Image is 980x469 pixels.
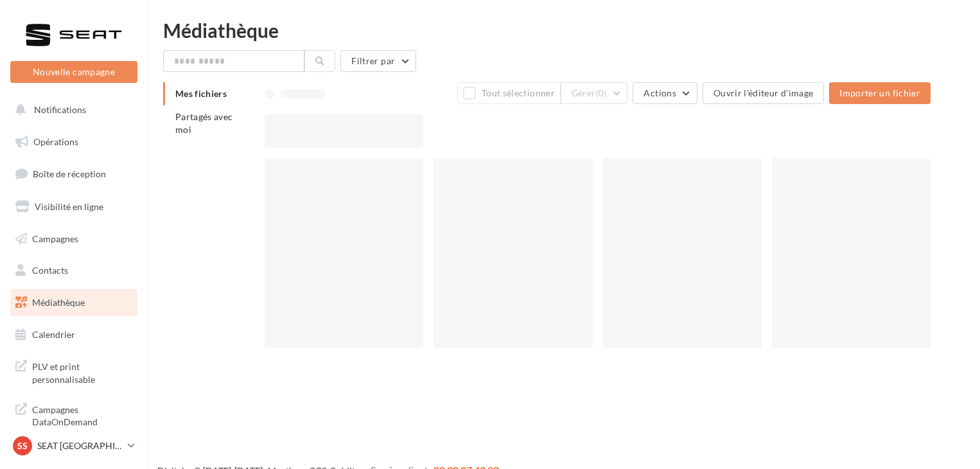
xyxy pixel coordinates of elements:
[33,168,106,179] span: Boîte de réception
[32,297,85,308] span: Médiathèque
[839,87,920,98] span: Importer un fichier
[32,401,132,429] span: Campagnes DataOnDemand
[8,353,140,391] a: PLV et print personnalisable
[175,111,233,135] span: Partagés avec moi
[32,265,68,276] span: Contacts
[8,193,140,220] a: Visibilité en ligne
[633,82,697,104] button: Actions
[175,88,227,99] span: Mes fichiers
[34,104,86,115] span: Notifications
[8,257,140,284] a: Contacts
[163,21,965,40] div: Médiathèque
[17,439,28,452] span: SS
[561,82,628,104] button: Gérer(0)
[703,82,824,104] button: Ouvrir l'éditeur d'image
[8,160,140,188] a: Boîte de réception
[829,82,931,104] button: Importer un fichier
[32,329,75,340] span: Calendrier
[37,439,123,452] p: SEAT [GEOGRAPHIC_DATA]
[10,61,137,83] button: Nouvelle campagne
[32,233,78,243] span: Campagnes
[340,50,416,72] button: Filtrer par
[10,434,137,458] a: SS SEAT [GEOGRAPHIC_DATA]
[8,289,140,316] a: Médiathèque
[596,88,607,98] span: (0)
[8,321,140,348] a: Calendrier
[8,396,140,434] a: Campagnes DataOnDemand
[32,358,132,385] span: PLV et print personnalisable
[8,226,140,252] a: Campagnes
[643,87,676,98] span: Actions
[33,136,78,147] span: Opérations
[8,128,140,155] a: Opérations
[35,201,103,212] span: Visibilité en ligne
[8,96,135,123] button: Notifications
[457,82,560,104] button: Tout sélectionner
